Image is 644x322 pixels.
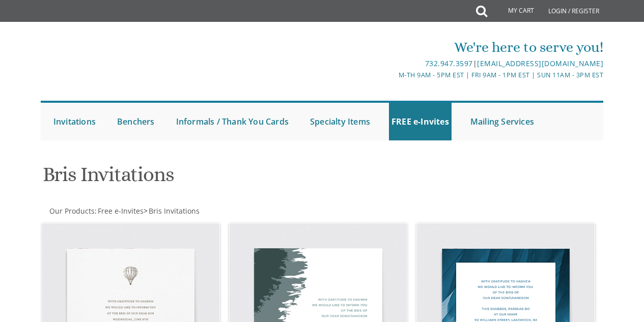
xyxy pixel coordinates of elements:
div: : [41,206,322,216]
a: Our Products [48,206,95,216]
a: Bris Invitations [148,206,200,216]
h1: Bris Invitations [43,163,410,193]
a: Free e-Invites [97,206,144,216]
a: Benchers [115,103,157,140]
span: > [144,206,200,216]
a: Mailing Services [468,103,537,140]
a: FREE e-Invites [389,103,452,140]
a: [EMAIL_ADDRESS][DOMAIN_NAME] [477,58,603,68]
div: M-Th 9am - 5pm EST | Fri 9am - 1pm EST | Sun 11am - 3pm EST [229,70,603,80]
a: 732.947.3597 [425,58,473,68]
div: | [229,57,603,70]
a: Invitations [51,103,98,140]
a: Specialty Items [307,103,373,140]
a: My Cart [486,1,541,21]
a: Informals / Thank You Cards [174,103,291,140]
div: We're here to serve you! [229,37,603,57]
span: Free e-Invites [98,206,144,216]
span: Bris Invitations [149,206,200,216]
